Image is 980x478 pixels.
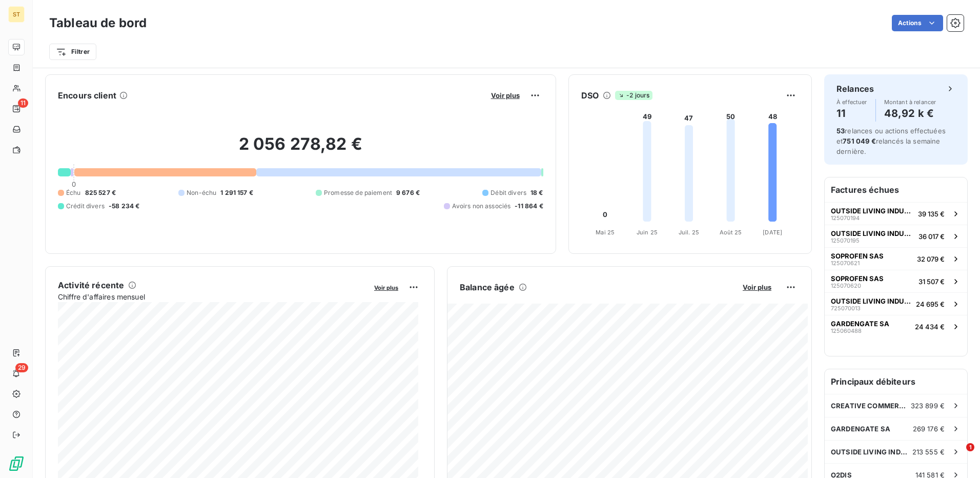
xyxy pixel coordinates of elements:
iframe: Intercom live chat [945,443,970,468]
button: Actions [892,15,943,31]
span: -11 864 € [515,202,543,211]
span: 125070620 [831,283,861,289]
span: Promesse de paiement [324,188,392,197]
span: relances ou actions effectuées et relancés la semaine dernière. [836,127,946,155]
span: SOPROFEN SAS [831,274,884,283]
span: 323 899 € [911,402,945,410]
span: 1 291 157 € [220,188,253,197]
button: OUTSIDE LIVING INDUSTRIES FRAN12507019439 135 € [825,202,967,225]
span: Débit divers [491,188,526,197]
span: 213 555 € [912,448,945,456]
h4: 11 [836,105,867,122]
h3: Tableau de bord [49,14,147,32]
button: OUTSIDE LIVING INDUSTRIES FRAN12507019536 017 € [825,225,967,247]
span: GARDENGATE SA [831,320,889,328]
span: Avoirs non associés [452,202,511,211]
button: Voir plus [740,283,774,292]
h6: Balance âgée [460,281,515,293]
span: 125070194 [831,215,860,221]
span: Non-échu [187,188,216,197]
h6: Encours client [58,89,116,102]
span: 1 [966,443,974,451]
span: -2 jours [615,91,652,100]
span: Chiffre d'affaires mensuel [58,291,367,302]
span: CREATIVE COMMERCE PARTNERS [831,402,911,410]
span: Échu [66,188,81,197]
span: 32 079 € [917,255,945,263]
span: OUTSIDE LIVING INDUSTRIES FRAN [831,297,912,305]
tspan: Mai 25 [596,229,615,236]
button: Voir plus [488,91,523,100]
span: 31 507 € [918,277,945,286]
tspan: Juin 25 [637,229,658,236]
span: 24 695 € [916,300,945,308]
span: 0 [72,180,76,188]
span: 11 [18,98,28,108]
span: 53 [836,127,845,135]
span: Voir plus [743,283,771,291]
span: -58 234 € [109,202,139,211]
img: Logo LeanPay [8,455,25,472]
tspan: Août 25 [719,229,742,236]
span: 18 € [530,188,543,197]
span: Montant à relancer [884,99,936,105]
h6: Principaux débiteurs [825,369,967,394]
span: 36 017 € [918,232,945,241]
tspan: Juil. 25 [679,229,699,236]
button: OUTSIDE LIVING INDUSTRIES FRAN72507001324 695 € [825,292,967,315]
h6: Activité récente [58,279,124,291]
span: OUTSIDE LIVING INDUSTRIES FRAN [831,229,914,237]
h2: 2 056 278,82 € [58,134,543,165]
button: SOPROFEN SAS12507062031 507 € [825,270,967,292]
h4: 48,92 k € [884,105,936,122]
span: Voir plus [374,284,398,291]
span: OUTSIDE LIVING INDUSTRIES FRAN [831,448,912,456]
h6: Factures échues [825,177,967,202]
span: Crédit divers [66,202,105,211]
button: GARDENGATE SA12506048824 434 € [825,315,967,337]
span: 125070195 [831,237,860,244]
span: OUTSIDE LIVING INDUSTRIES FRAN [831,207,914,215]
span: 24 434 € [915,323,945,331]
span: 39 135 € [918,210,945,218]
tspan: [DATE] [763,229,782,236]
span: 29 [15,363,28,372]
span: Voir plus [491,91,520,99]
h6: Relances [836,83,874,95]
span: À effectuer [836,99,867,105]
span: GARDENGATE SA [831,425,890,433]
span: 9 676 € [396,188,420,197]
button: SOPROFEN SAS12507062132 079 € [825,247,967,270]
span: SOPROFEN SAS [831,252,884,260]
div: ST [8,6,25,23]
button: Filtrer [49,44,96,60]
span: 125060488 [831,328,862,334]
span: 751 049 € [843,137,875,145]
span: 269 176 € [913,425,945,433]
h6: DSO [581,89,599,102]
button: Voir plus [371,283,401,292]
span: 725070013 [831,305,861,311]
span: 825 527 € [85,188,116,197]
span: 125070621 [831,260,860,266]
